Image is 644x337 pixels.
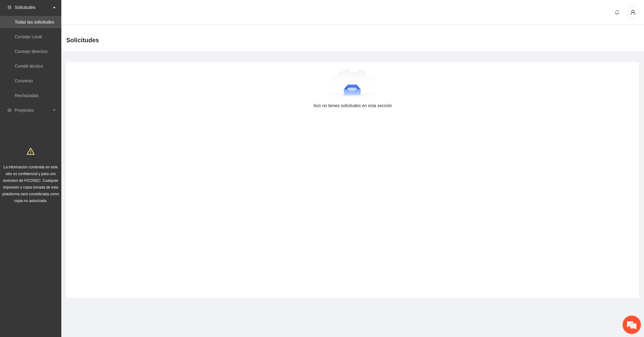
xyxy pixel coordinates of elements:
[15,93,39,98] a: Rechazadas
[76,102,629,109] div: Aún no tienes solicitudes en esta sección
[328,69,378,100] img: Aún no tienes solicitudes en esta sección
[27,147,35,155] span: warning
[15,34,42,39] a: Consejo Local
[15,104,51,116] span: Proyectos
[15,20,54,24] a: Todas las solicitudes
[612,7,622,17] button: bell
[15,1,51,13] span: Solicitudes
[15,78,33,83] a: Convenio
[2,165,59,203] span: La información contenida en este sitio es confidencial y para uso exclusivo de FICOSEC. Cualquier...
[7,108,12,112] span: eye
[627,9,639,15] span: user
[627,6,639,18] button: user
[612,10,622,15] span: bell
[15,49,48,54] a: Consejo directivo
[66,35,99,45] span: Solicitudes
[15,64,43,69] a: Comité técnico
[7,5,12,9] span: inbox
